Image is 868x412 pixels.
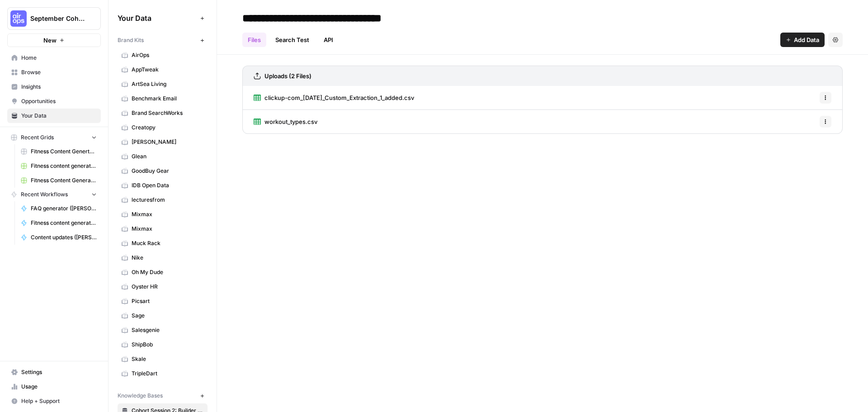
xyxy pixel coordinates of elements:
span: Muck Rack [132,239,203,247]
span: Mixmax [132,210,203,218]
span: AirOps [132,51,203,59]
a: Creatopy [118,120,208,135]
span: Brand Kits [118,36,144,44]
button: Recent Workflows [7,188,101,201]
span: ShipBob [132,341,203,349]
a: Salesgenie [118,323,208,337]
a: ShipBob [118,337,208,352]
span: Content updates ([PERSON_NAME]) [31,233,97,242]
span: IDB Open Data [132,181,203,189]
span: Your Data [21,112,97,120]
span: Fitness content generator ([PERSON_NAME]) [31,219,97,227]
span: Sage [132,312,203,320]
span: AppTweak [132,66,203,74]
span: Knowledge Bases [118,392,163,400]
button: Recent Grids [7,131,101,144]
button: Add Data [780,33,825,47]
a: Mixmax [118,222,208,236]
a: Fitness Content Genertor ([PERSON_NAME]) [17,144,101,159]
a: Opportunities [7,94,101,109]
span: GoodBuy Gear [132,167,203,175]
a: AppTweak [118,62,208,77]
a: Settings [7,365,101,379]
a: Fitness content generator ([PERSON_NAME]) [17,216,101,230]
span: Recent Grids [21,133,54,142]
img: September Cohort Logo [10,10,27,27]
a: Usage [7,379,101,394]
span: Add Data [794,35,819,44]
a: Home [7,51,101,65]
a: Browse [7,65,101,80]
span: workout_types.csv [264,117,317,126]
a: Search Test [270,33,315,47]
a: Picsart [118,294,208,308]
a: Nike [118,251,208,265]
a: lecturesfrom [118,193,208,207]
span: Picsart [132,297,203,305]
span: Your Data [118,13,197,24]
a: Files [242,33,266,47]
a: Uploads (2 Files) [254,66,311,86]
span: Fitness Content Generator ([PERSON_NAME]) [31,176,97,185]
span: Nike [132,254,203,262]
a: Glean [118,149,208,164]
a: Skale [118,352,208,366]
span: ArtSea Living [132,80,203,88]
span: Skale [132,355,203,363]
a: Sage [118,308,208,323]
a: Your Data [7,109,101,123]
span: Browse [21,68,97,76]
span: Mixmax [132,225,203,233]
span: FAQ generator ([PERSON_NAME]) [31,204,97,213]
span: September Cohort [30,14,85,23]
span: clickup-com_[DATE]_Custom_Extraction_1_added.csv [264,93,414,102]
a: Oh My Dude [118,265,208,279]
a: Content updates ([PERSON_NAME]) [17,230,101,245]
span: Brand SearchWorks [132,109,203,117]
a: GoodBuy Gear [118,164,208,178]
a: Insights [7,80,101,94]
span: Oh My Dude [132,268,203,276]
a: Fitness content generator ([PERSON_NAME]) [17,159,101,173]
span: Creatopy [132,123,203,132]
span: Home [21,54,97,62]
span: [PERSON_NAME] [132,138,203,146]
span: Oyster HR [132,283,203,291]
a: Benchmark Email [118,91,208,106]
a: API [318,33,339,47]
span: Benchmark Email [132,95,203,103]
span: Help + Support [21,397,97,405]
span: New [43,36,57,45]
span: Settings [21,368,97,376]
a: Fitness Content Generator ([PERSON_NAME]) [17,173,101,188]
a: Mixmax [118,207,208,222]
a: TripleDart [118,366,208,381]
span: lecturesfrom [132,196,203,204]
h3: Uploads (2 Files) [264,71,311,81]
a: clickup-com_[DATE]_Custom_Extraction_1_added.csv [254,86,414,109]
a: Muck Rack [118,236,208,251]
span: Fitness Content Genertor ([PERSON_NAME]) [31,147,97,156]
a: IDB Open Data [118,178,208,193]
span: Salesgenie [132,326,203,334]
a: FAQ generator ([PERSON_NAME]) [17,201,101,216]
span: Recent Workflows [21,190,68,199]
span: Insights [21,83,97,91]
a: [PERSON_NAME] [118,135,208,149]
button: Workspace: September Cohort [7,7,101,30]
a: AirOps [118,48,208,62]
a: ArtSea Living [118,77,208,91]
span: Glean [132,152,203,161]
a: workout_types.csv [254,110,317,133]
button: New [7,33,101,47]
span: TripleDart [132,369,203,378]
span: Opportunities [21,97,97,105]
span: Fitness content generator ([PERSON_NAME]) [31,162,97,170]
a: Oyster HR [118,279,208,294]
button: Help + Support [7,394,101,408]
span: Usage [21,383,97,391]
a: Brand SearchWorks [118,106,208,120]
